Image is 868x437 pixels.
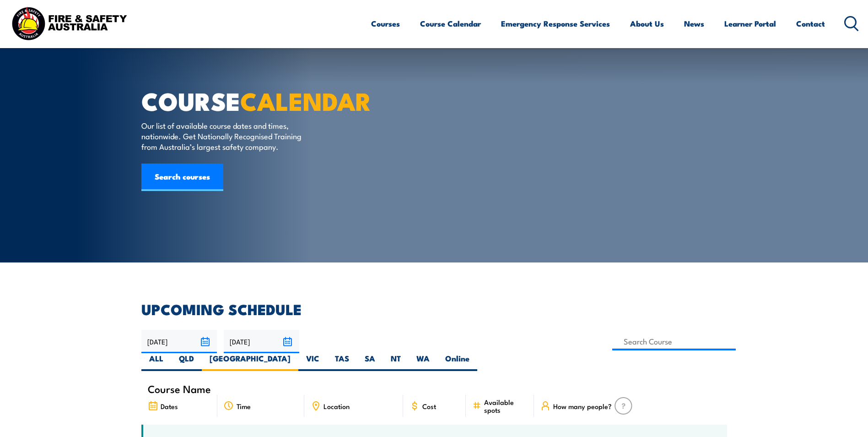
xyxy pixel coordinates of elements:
a: Courses [371,11,400,36]
label: NT [383,353,409,371]
span: Cost [422,402,436,410]
a: Contact [796,11,825,36]
label: Online [437,353,477,371]
span: Location [323,402,350,410]
input: From date [141,330,217,353]
span: Dates [161,402,178,410]
input: To date [224,330,299,353]
input: Search Course [612,333,736,350]
a: About Us [630,11,664,36]
a: News [684,11,704,36]
span: How many people? [553,402,612,410]
h2: UPCOMING SCHEDULE [141,302,727,315]
label: TAS [327,353,357,371]
strong: CALENDAR [240,81,372,119]
a: Course Calendar [420,11,481,36]
h1: COURSE [141,90,367,111]
label: ALL [141,353,171,371]
span: Time [237,402,251,410]
a: Emergency Response Services [501,11,610,36]
label: WA [409,353,437,371]
a: Search courses [141,164,223,191]
label: [GEOGRAPHIC_DATA] [202,353,298,371]
p: Our list of available course dates and times, nationwide. Get Nationally Recognised Training from... [141,120,308,152]
span: Course Name [148,385,211,393]
label: SA [357,353,383,371]
label: QLD [171,353,202,371]
a: Learner Portal [724,11,776,36]
span: Available spots [484,398,528,414]
label: VIC [298,353,327,371]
